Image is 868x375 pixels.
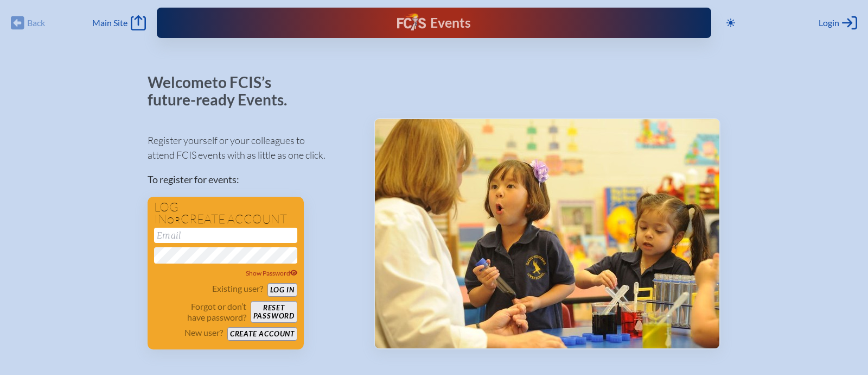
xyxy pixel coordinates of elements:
span: Main Site [92,17,127,28]
span: Login [819,17,839,28]
span: Show Password [246,269,298,277]
p: Existing user? [212,283,263,294]
p: Register yourself or your colleagues to attend FCIS events with as little as one click. [148,133,356,162]
div: FCIS Events — Future ready [312,13,555,33]
input: Email [154,228,297,243]
p: Forgot or don’t have password? [154,301,246,323]
p: To register for events: [148,172,356,187]
button: Resetpassword [251,301,297,323]
button: Log in [267,283,297,297]
button: Create account [227,327,297,341]
h1: Log in create account [154,201,297,226]
a: Main Site [92,15,145,30]
img: Events [375,119,719,348]
span: or [167,215,181,226]
p: New user? [184,327,223,338]
p: Welcome to FCIS’s future-ready Events. [148,74,299,108]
